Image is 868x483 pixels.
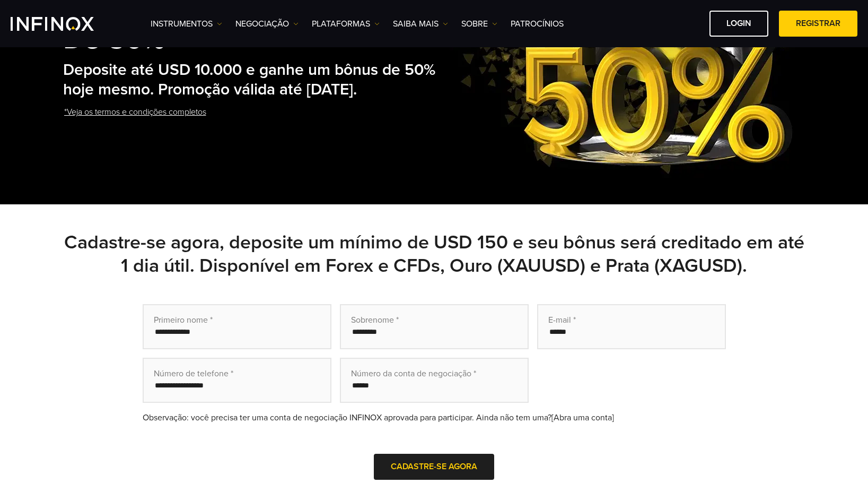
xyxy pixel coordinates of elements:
[151,18,222,30] a: Instrumentos
[393,18,448,30] a: Saiba mais
[143,411,726,424] div: Observação: você precisa ter uma conta de negociação INFINOX aprovada para participar. Ainda não ...
[235,18,299,30] a: NEGOCIAÇÃO
[374,454,494,480] button: Cadastre-se agora
[63,231,805,278] h2: Cadastre-se agora, deposite um mínimo de USD 150 e seu bônus será creditado em até 1 dia útil. Di...
[391,461,477,472] span: Cadastre-se agora
[63,99,207,125] a: *Veja os termos e condições completos
[779,11,857,37] a: Registrar
[461,18,497,30] a: SOBRE
[11,17,119,31] a: INFINOX Logo
[312,18,380,30] a: PLATAFORMAS
[511,18,564,30] a: Patrocínios
[63,61,441,99] h2: Deposite até USD 10.000 e ganhe um bônus de 50% hoje mesmo. Promoção válida até [DATE].
[709,11,768,37] a: Login
[551,412,614,423] a: [Abra uma conta]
